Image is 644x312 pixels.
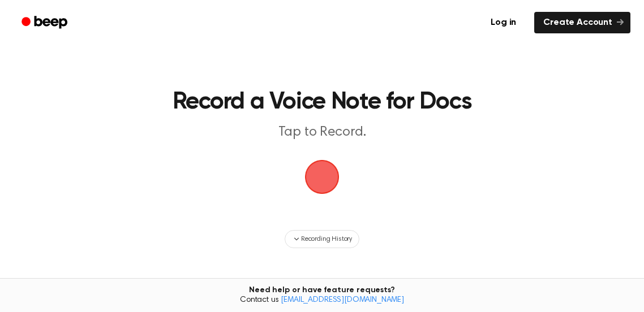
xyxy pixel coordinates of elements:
button: Recording History [285,230,359,248]
span: Recording History [301,234,352,244]
a: [EMAIL_ADDRESS][DOMAIN_NAME] [281,296,404,304]
span: Contact us [7,296,637,306]
a: Log in [479,10,527,36]
a: Beep [14,12,78,34]
p: Tap to Record. [122,123,522,142]
a: Create Account [534,12,630,33]
h1: Record a Voice Note for Docs [122,90,522,114]
img: Beep Logo [305,160,339,194]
